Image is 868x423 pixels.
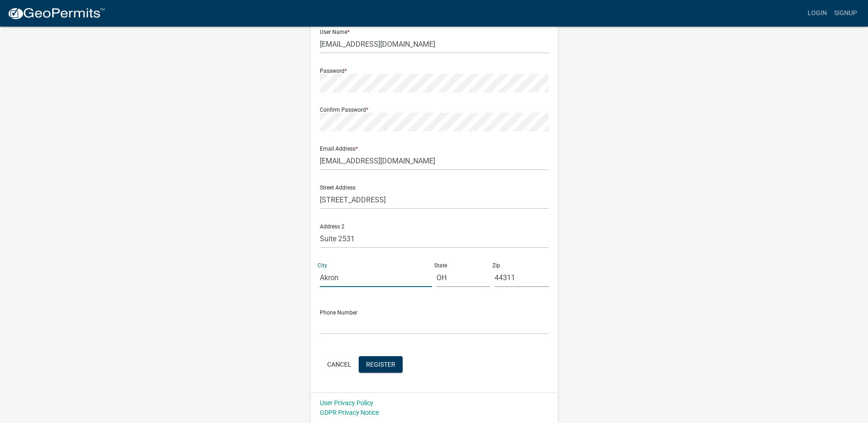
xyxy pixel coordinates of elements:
span: Register [366,360,395,368]
button: Register [359,356,403,373]
a: Signup [830,5,861,22]
button: Cancel [320,356,359,373]
a: Login [804,5,830,22]
a: GDPR Privacy Notice [320,409,379,416]
a: User Privacy Policy [320,399,373,407]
